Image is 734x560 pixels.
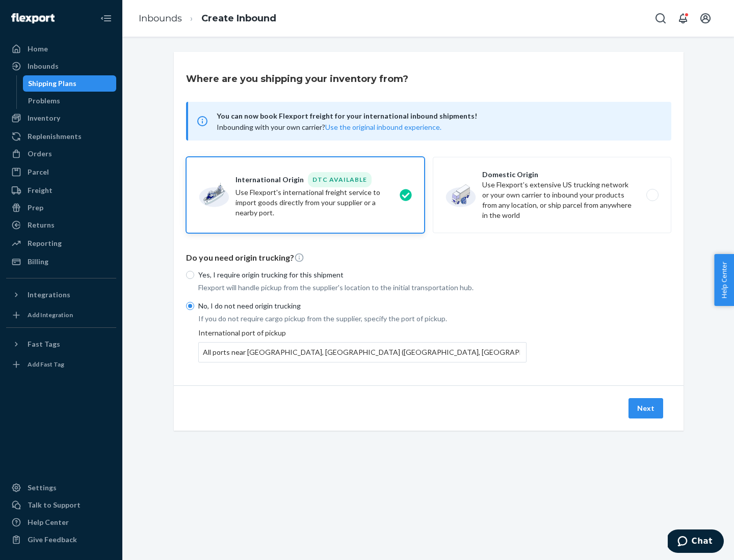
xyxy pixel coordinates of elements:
[325,122,441,132] button: Use the original inbound experience.
[28,290,70,300] div: Integrations
[6,235,116,251] a: Reporting
[186,302,194,310] input: No, I do not need origin trucking
[130,4,284,34] ol: breadcrumbs
[6,182,116,199] a: Freight
[28,500,81,510] div: Talk to Support
[23,75,117,92] a: Shipping Plans
[6,58,116,74] a: Inbounds
[28,483,57,493] div: Settings
[28,203,43,213] div: Prep
[650,8,671,29] button: Open Search Box
[6,217,116,233] a: Returns
[668,529,724,555] iframe: Opens a widget where you can chat to one of our agents
[28,78,76,89] div: Shipping Plans
[28,61,59,71] div: Inbounds
[186,252,671,264] p: Do you need origin trucking?
[198,270,527,280] p: Yes, I require origin trucking for this shipment
[28,113,60,123] div: Inventory
[198,314,527,324] p: If you do not require cargo pickup from the supplier, specify the port of pickup.
[96,8,116,29] button: Close Navigation
[217,123,441,131] span: Inbounding with your own carrier?
[6,128,116,145] a: Replenishments
[198,301,527,311] p: No, I do not need origin trucking
[6,200,116,216] a: Prep
[217,110,659,122] span: You can now book Flexport freight for your international inbound shipments!
[28,96,60,106] div: Problems
[28,517,69,527] div: Help Center
[28,220,55,230] div: Returns
[198,328,527,362] div: International port of pickup
[6,254,116,270] a: Billing
[6,497,116,513] button: Talk to Support
[673,8,693,29] button: Open notifications
[6,110,116,126] a: Inventory
[6,41,116,57] a: Home
[186,72,408,86] h3: Where are you shipping your inventory from?
[11,13,55,23] img: Flexport logo
[695,8,716,29] button: Open account menu
[6,146,116,162] a: Orders
[628,398,663,418] button: Next
[28,360,64,369] div: Add Fast Tag
[6,287,116,303] button: Integrations
[28,257,48,267] div: Billing
[28,131,82,142] div: Replenishments
[6,336,116,352] button: Fast Tags
[714,254,734,306] button: Help Center
[6,356,116,373] a: Add Fast Tag
[23,93,117,109] a: Problems
[6,531,116,548] button: Give Feedback
[28,167,49,177] div: Parcel
[28,535,77,545] div: Give Feedback
[28,185,53,195] div: Freight
[201,13,276,24] a: Create Inbound
[6,307,116,323] a: Add Integration
[6,164,116,180] a: Parcel
[6,480,116,496] a: Settings
[186,271,194,279] input: Yes, I require origin trucking for this shipment
[198,283,527,293] p: Flexport will handle pickup from the supplier's location to the initial transportation hub.
[6,514,116,530] a: Help Center
[28,238,62,248] div: Reporting
[28,311,73,319] div: Add Integration
[28,44,48,54] div: Home
[139,13,182,24] a: Inbounds
[28,149,52,159] div: Orders
[28,339,60,349] div: Fast Tags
